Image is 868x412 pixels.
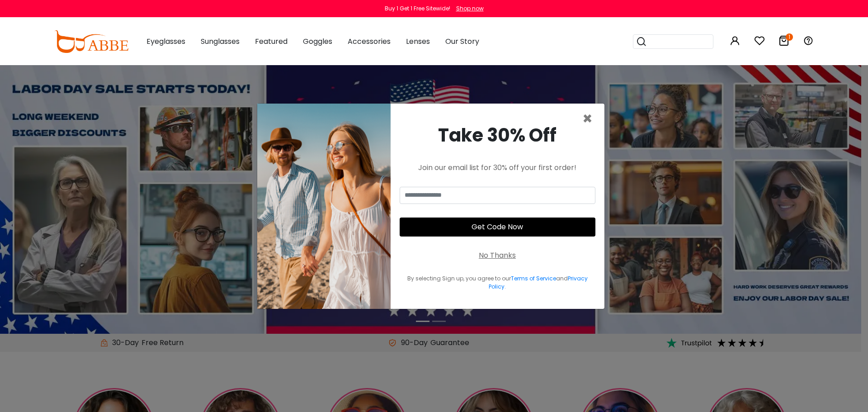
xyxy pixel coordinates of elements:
a: Terms of Service [511,275,556,282]
div: Join our email list for 30% off your first order! [400,162,595,173]
a: Shop now [452,5,484,12]
span: Eyeglasses [146,36,185,47]
div: Buy 1 Get 1 Free Sitewide! [385,5,450,13]
span: Our Story [445,36,479,47]
div: No Thanks [479,250,516,261]
span: Featured [255,36,288,47]
div: By selecting Sign up, you agree to our and . [400,275,595,291]
a: Privacy Policy [489,275,588,290]
i: 1 [786,33,793,41]
img: abbeglasses.com [54,30,128,53]
button: Close [582,111,593,127]
span: Lenses [406,36,430,47]
span: Goggles [303,36,332,47]
div: Take 30% Off [400,122,595,149]
button: Get Code Now [400,218,595,237]
span: × [582,107,593,130]
a: 1 [778,37,789,47]
div: Shop now [456,5,484,13]
img: welcome [257,104,391,309]
span: Sunglasses [201,36,240,47]
span: Accessories [348,36,391,47]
